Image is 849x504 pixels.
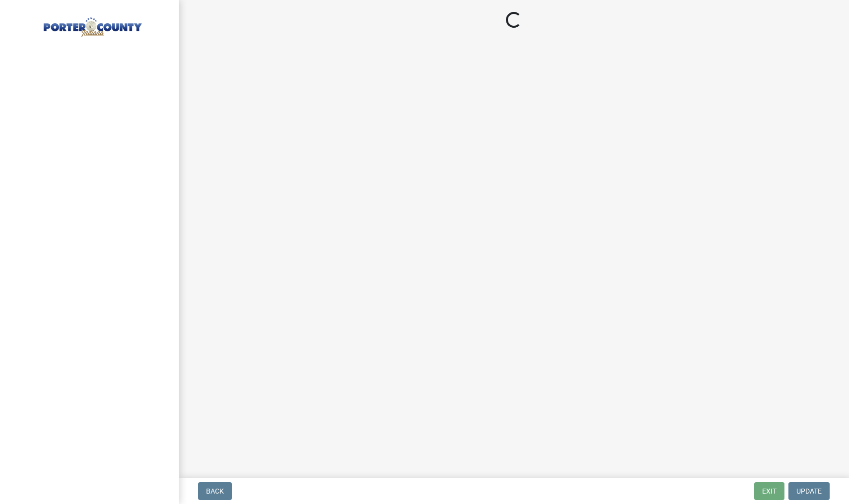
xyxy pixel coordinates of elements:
[754,482,784,500] button: Exit
[20,10,163,38] img: Porter County, Indiana
[198,482,232,500] button: Back
[788,482,830,500] button: Update
[796,487,822,495] span: Update
[206,487,224,495] span: Back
